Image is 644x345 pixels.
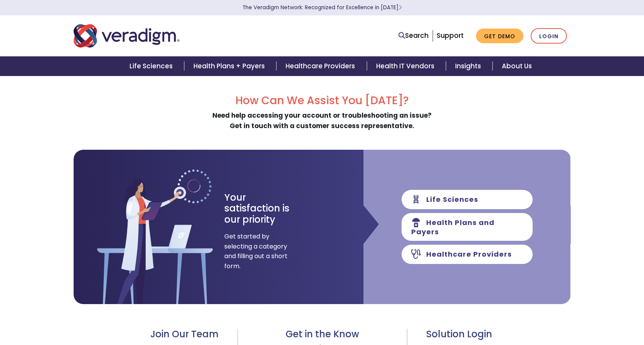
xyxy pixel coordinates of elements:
[437,31,464,40] a: Support
[184,56,276,76] a: Health Plans + Payers
[74,94,571,107] h2: How Can We Assist You [DATE]?
[74,329,219,340] h3: Join Our Team
[74,23,180,49] img: Veradigm logo
[120,56,184,76] a: Life Sciences
[257,329,388,340] h3: Get in the Know
[531,28,567,44] a: Login
[493,56,541,76] a: About Us
[426,329,570,340] h3: Solution Login
[367,56,446,76] a: Health IT Vendors
[224,192,303,225] h3: Your satisfaction is our priority
[399,30,429,41] a: Search
[446,56,493,76] a: Insights
[476,29,523,44] a: Get Demo
[276,56,367,76] a: Healthcare Providers
[224,232,288,271] span: Get started by selecting a category and filling out a short form.
[242,4,402,11] a: The Veradigm Network: Recognized for Excellence in [DATE]Learn More
[399,4,402,11] span: Learn More
[212,111,432,130] strong: Need help accessing your account or troubleshooting an issue? Get in touch with a customer succes...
